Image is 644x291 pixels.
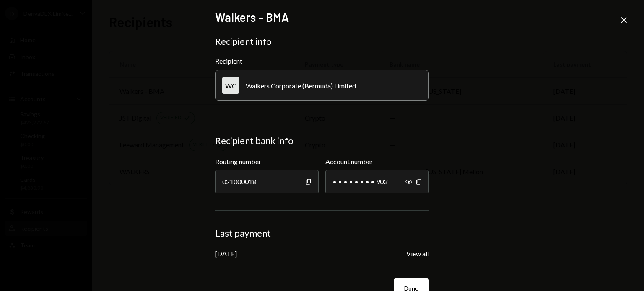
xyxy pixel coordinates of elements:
label: Account number [325,157,429,167]
div: Walkers Corporate (Bermuda) Limited [246,82,356,90]
div: 021000018 [215,170,319,193]
div: • • • • • • • • 903 [325,170,429,193]
div: Recipient info [215,36,429,47]
div: Last payment [215,227,429,239]
button: View all [406,250,429,258]
label: Routing number [215,157,319,167]
h2: Walkers - BMA [215,9,429,26]
div: Recipient bank info [215,135,429,147]
div: [DATE] [215,250,237,258]
div: Recipient [215,57,429,65]
div: WC [222,77,239,94]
